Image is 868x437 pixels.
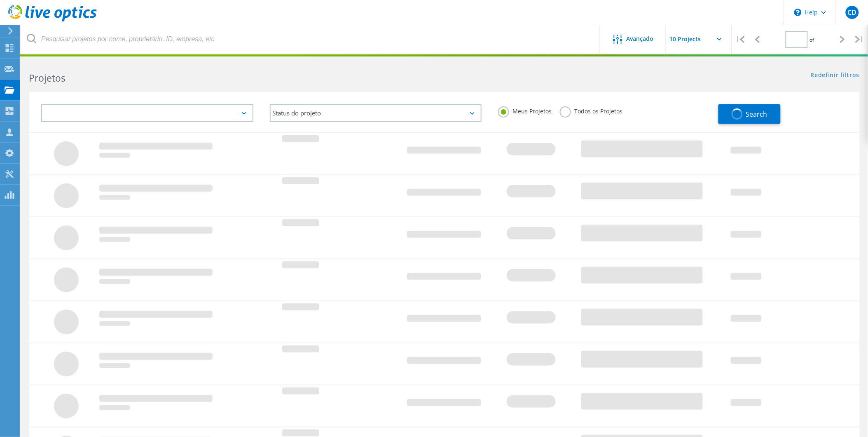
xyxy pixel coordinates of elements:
button: Search [718,104,781,124]
label: Meus Projetos [498,106,552,114]
span: of [810,36,814,43]
span: Search [746,110,767,119]
svg: \n [794,9,802,16]
label: Todos os Projetos [560,106,622,114]
div: | [851,25,868,54]
div: Status do projeto [270,104,482,122]
b: Projetos [29,71,66,85]
span: CD [847,9,856,16]
span: Avançado [627,36,654,42]
a: Live Optics Dashboard [8,17,97,23]
input: Pesquisar projetos por nome, proprietário, ID, empresa, etc [21,25,601,54]
a: Redefinir filtros [811,72,860,79]
div: | [732,25,749,54]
